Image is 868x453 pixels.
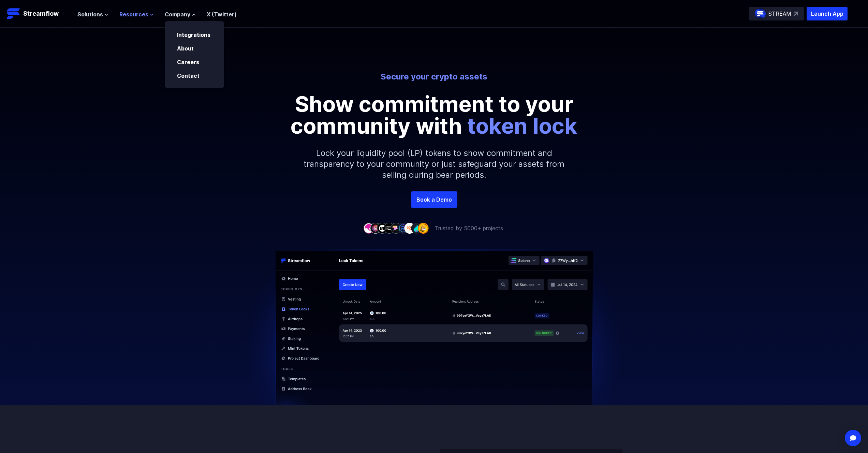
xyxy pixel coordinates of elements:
img: Hero Image [240,249,629,422]
a: Contact [177,72,200,79]
img: company-6 [397,223,408,233]
a: Integrations [177,31,210,38]
span: Solutions [77,10,103,18]
p: Streamflow [23,9,59,18]
a: Book a Demo [411,191,457,208]
button: Launch App [807,7,848,20]
div: Open Intercom Messenger [845,430,861,446]
button: Solutions [77,10,108,18]
img: company-3 [377,223,388,233]
img: company-7 [404,223,415,233]
img: company-8 [411,223,422,233]
span: token lock [467,113,577,139]
p: Secure your crypto assets [245,71,623,82]
a: Streamflow [7,7,71,20]
p: Lock your liquidity pool (LP) tokens to show commitment and transparency to your community or jus... [288,137,581,191]
a: X (Twitter) [207,11,237,18]
img: company-1 [363,223,374,233]
img: streamflow-logo-circle.png [755,8,766,19]
img: company-4 [384,223,395,233]
p: Show commitment to your community with [281,93,588,137]
img: company-9 [418,223,429,233]
p: Trusted by 5000+ projects [435,224,503,232]
img: Streamflow Logo [7,7,20,20]
img: top-right-arrow.svg [794,12,798,16]
img: company-2 [370,223,381,233]
button: Company [165,10,196,18]
span: Company [165,10,190,18]
p: STREAM [768,10,791,18]
a: About [177,45,194,52]
a: STREAM [749,7,804,20]
img: company-5 [391,223,401,233]
span: Resources [119,10,148,18]
button: Resources [119,10,154,18]
a: Careers [177,59,199,65]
